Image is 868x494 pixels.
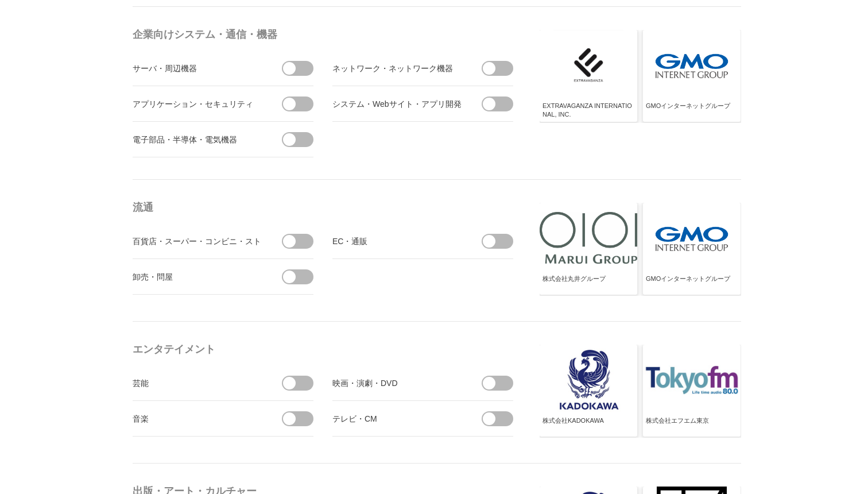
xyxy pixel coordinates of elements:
div: テレビ・CM [332,411,462,426]
div: 芸能 [133,376,262,390]
div: 株式会社丸井グループ [542,275,634,293]
h4: 企業向けシステム・通信・機器 [133,24,517,45]
div: アプリケーション・セキュリティ [133,97,262,111]
div: GMOインターネットグループ [646,102,738,120]
div: 卸売・問屋 [133,269,262,284]
div: サーバ・周辺機器 [133,61,262,75]
div: 株式会社エフエム東京 [646,416,738,435]
div: GMOインターネットグループ [646,275,738,293]
div: EC・通販 [332,234,462,248]
div: ネットワーク・ネットワーク機器 [332,61,462,75]
div: 音楽 [133,411,262,426]
h4: 流通 [133,197,517,218]
div: 電子部品・半導体・電気機器 [133,132,262,146]
div: EXTRAVAGANZA INTERNATIONAL, INC. [542,102,634,120]
div: 百貨店・スーパー・コンビニ・ストア [133,234,262,248]
div: 株式会社KADOKAWA [542,416,634,435]
div: システム・Webサイト・アプリ開発 [332,97,462,111]
h4: エンタテイメント [133,339,517,360]
div: 映画・演劇・DVD [332,376,462,390]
